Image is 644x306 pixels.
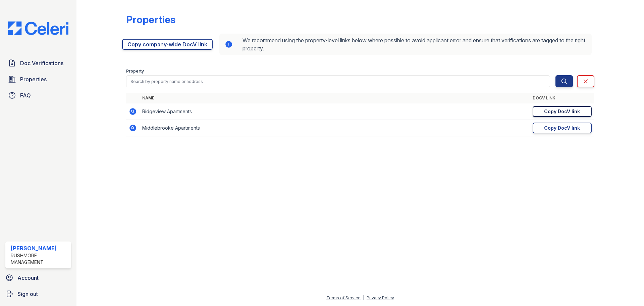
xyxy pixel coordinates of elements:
th: Name [140,93,530,103]
span: Properties [20,75,47,83]
label: Property [126,69,144,74]
a: Copy DocV link [533,106,592,117]
div: [PERSON_NAME] [11,244,68,252]
a: Privacy Policy [367,295,394,300]
a: Properties [5,73,71,86]
span: Doc Verifications [20,59,63,67]
div: Properties [126,13,175,26]
div: Copy DocV link [544,108,580,115]
div: We recommend using the property-level links below where possible to avoid applicant error and ens... [219,34,592,55]
th: DocV Link [530,93,594,103]
a: Account [3,271,74,285]
span: Sign out [17,290,38,298]
a: Sign out [3,287,74,301]
a: FAQ [5,89,71,102]
span: FAQ [20,91,31,99]
a: Doc Verifications [5,56,71,70]
span: Account [17,274,39,282]
input: Search by property name or address [126,75,550,87]
a: Copy company-wide DocV link [122,39,213,50]
div: Copy DocV link [544,125,580,131]
td: Ridgeview Apartments [140,103,530,120]
img: CE_Logo_Blue-a8612792a0a2168367f1c8372b55b34899dd931a85d93a1a3d3e32e68fde9ad4.png [3,21,74,35]
div: Rushmore Management [11,252,68,266]
div: | [363,295,364,300]
td: Middlebrooke Apartments [140,120,530,136]
a: Terms of Service [326,295,361,300]
a: Copy DocV link [533,123,592,133]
